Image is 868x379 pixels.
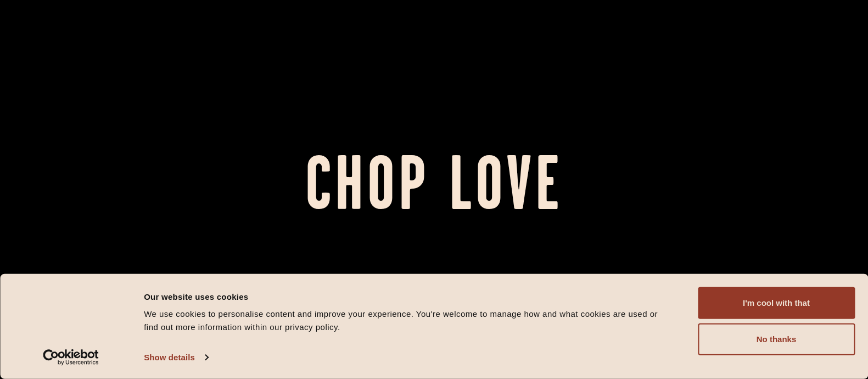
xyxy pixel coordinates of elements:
[698,323,855,355] button: No thanks
[23,349,119,366] a: Usercentrics Cookiebot - opens in a new window
[144,307,673,334] div: We use cookies to personalise content and improve your experience. You're welcome to manage how a...
[144,290,673,303] div: Our website uses cookies
[698,287,855,319] button: I'm cool with that
[144,349,208,366] a: Show details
